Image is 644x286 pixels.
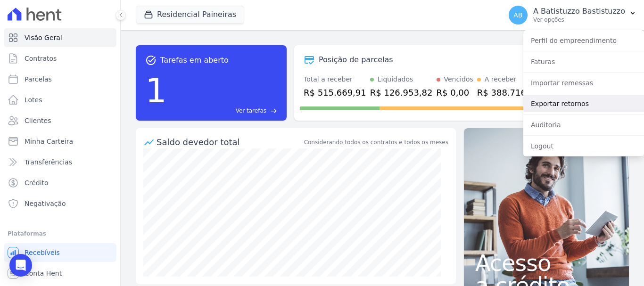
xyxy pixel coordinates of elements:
[4,132,116,151] a: Minha Carteira
[25,33,62,42] span: Visão Geral
[25,95,42,105] span: Lotes
[378,74,413,84] div: Liquidados
[270,107,277,114] span: east
[25,74,52,84] span: Parcelas
[319,54,393,65] div: Posição de parcelas
[145,55,157,66] span: task_alt
[4,173,116,192] a: Crédito
[4,111,116,130] a: Clientes
[171,106,277,115] a: Ver tarefas east
[533,16,625,24] p: Ver opções
[25,54,57,63] span: Contratos
[8,228,113,239] div: Plataformas
[477,86,540,99] div: R$ 388.716,09
[25,116,51,125] span: Clientes
[4,153,116,172] a: Transferências
[236,106,266,115] span: Ver tarefas
[475,252,618,274] span: Acesso
[157,136,302,148] div: Saldo devedor total
[501,2,644,28] button: AB A Batistuzzo Bastistuzzo Ver opções
[513,12,522,18] span: AB
[25,199,66,208] span: Negativação
[25,269,62,278] span: Conta Hent
[304,74,366,84] div: Total a receber
[4,70,116,89] a: Parcelas
[4,194,116,213] a: Negativação
[523,32,644,49] a: Perfil do empreendimento
[145,66,167,115] div: 1
[160,55,229,66] span: Tarefas em aberto
[4,49,116,68] a: Contratos
[370,86,433,99] div: R$ 126.953,82
[523,138,644,155] a: Logout
[4,243,116,262] a: Recebíveis
[4,264,116,283] a: Conta Hent
[25,137,73,146] span: Minha Carteira
[485,74,517,84] div: A receber
[9,254,32,277] div: Open Intercom Messenger
[136,6,244,24] button: Residencial Paineiras
[304,138,448,147] div: Considerando todos os contratos e todos os meses
[437,86,473,99] div: R$ 0,00
[25,248,60,257] span: Recebíveis
[4,28,116,47] a: Visão Geral
[25,157,72,167] span: Transferências
[304,86,366,99] div: R$ 515.669,91
[523,95,644,112] a: Exportar retornos
[533,7,625,16] p: A Batistuzzo Bastistuzzo
[4,90,116,109] a: Lotes
[523,53,644,70] a: Faturas
[523,116,644,133] a: Auditoria
[444,74,473,84] div: Vencidos
[523,74,644,91] a: Importar remessas
[25,178,49,188] span: Crédito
